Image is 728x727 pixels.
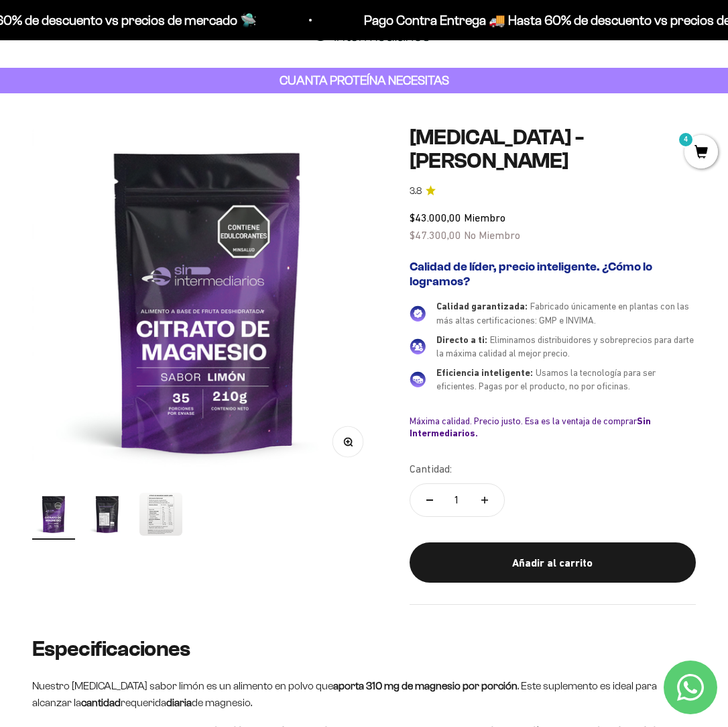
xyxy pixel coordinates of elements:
[410,461,452,478] label: Cantidad:
[465,484,504,516] button: Aumentar cantidad
[410,184,422,199] span: 3.8
[280,73,449,87] strong: CUANTA PROTEÍNA NECESITAS
[464,211,505,224] span: Miembro
[139,493,182,536] img: Citrato de Magnesio - Sabor Limón
[44,202,276,224] input: Otra (por favor especifica)
[16,21,278,83] p: Para decidirte a comprar este suplemento, ¿qué información específica sobre su pureza, origen o c...
[410,338,426,354] img: Directo a ti
[436,367,533,378] span: Eficiencia inteligente:
[16,175,278,198] div: Comparativa con otros productos similares
[436,301,528,311] span: Calidad garantizada:
[139,493,182,540] button: Ir al artículo 3
[32,126,383,477] img: Citrato de Magnesio - Sabor Limón
[436,334,694,359] span: Eliminamos distribuidores y sobreprecios para darte la máxima calidad al mejor precio.
[410,126,696,173] h1: [MEDICAL_DATA] - [PERSON_NAME]
[32,493,75,536] img: Citrato de Magnesio - Sabor Limón
[16,148,278,171] div: Certificaciones de calidad
[86,493,129,540] button: Ir al artículo 2
[410,305,426,322] img: Calidad garantizada
[464,229,520,241] span: No Miembro
[410,184,696,199] a: 3.83.8 de 5.0 estrellas
[333,680,518,691] strong: aporta 310 mg de magnesio por porción
[166,697,192,708] strong: diaria
[220,232,276,254] span: Enviar
[410,415,696,439] div: Máxima calidad. Precio justo. Esa es la ventaja de comprar
[410,542,696,583] button: Añadir al carrito
[219,232,278,254] button: Enviar
[410,484,449,516] button: Reducir cantidad
[32,493,75,540] button: Ir al artículo 1
[436,554,670,572] div: Añadir al carrito
[410,229,461,241] span: $47.300,00
[32,637,696,661] h2: Especificaciones
[410,211,461,224] span: $43.000,00
[86,493,129,536] img: Citrato de Magnesio - Sabor Limón
[436,301,689,326] span: Fabricado únicamente en plantas con las más altas certificaciones: GMP e INVIMA.
[436,334,487,345] span: Directo a ti:
[684,146,718,160] a: 4
[436,367,656,392] span: Usamos la tecnología para ser eficientes. Pagas por el producto, no por oficinas.
[81,697,121,708] strong: cantidad
[410,371,426,387] img: Eficiencia inteligente
[16,121,278,144] div: País de origen de ingredientes
[678,132,694,148] mark: 4
[32,677,696,712] p: Nuestro [MEDICAL_DATA] sabor limón es un alimento en polvo que . Este suplemento es ideal para al...
[410,260,696,289] h2: Calidad de líder, precio inteligente. ¿Cómo lo logramos?
[16,94,278,117] div: Detalles sobre ingredientes "limpios"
